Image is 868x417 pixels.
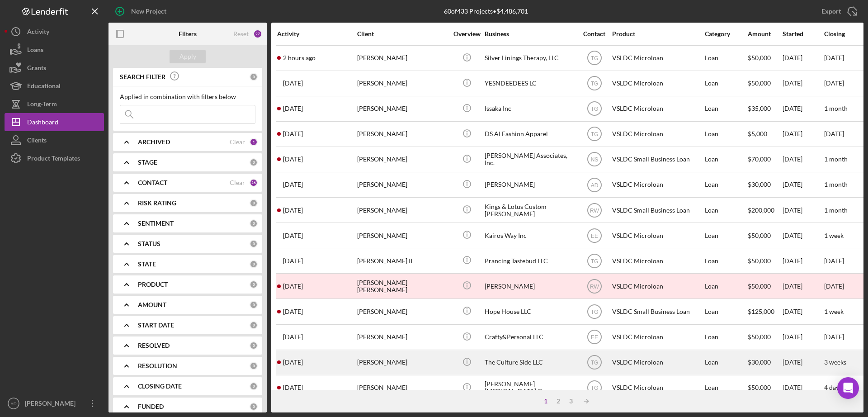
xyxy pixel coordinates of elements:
[590,55,598,62] text: TG
[10,401,16,406] text: AD
[705,173,747,197] div: Loan
[612,46,703,70] div: VSLDC Microloan
[5,59,104,77] button: Grants
[283,283,303,290] time: 2025-08-20 23:43
[705,147,747,171] div: Loan
[250,240,258,248] div: 0
[590,232,598,239] text: EE
[138,261,156,268] b: STATE
[612,147,703,171] div: VSLDC Small Business Loan
[27,131,47,152] div: Clients
[748,376,782,400] div: $50,000
[138,383,182,390] b: CLOSING DATE
[748,46,782,70] div: $50,000
[705,223,747,247] div: Loan
[131,2,166,20] div: New Project
[590,334,598,341] text: EE
[748,249,782,273] div: $50,000
[824,384,842,391] time: 4 days
[485,223,575,247] div: Kairos Way Inc
[250,382,258,390] div: 0
[27,23,49,43] div: Activity
[485,249,575,273] div: Prancing Tastebud LLC
[138,220,174,227] b: SENTIMENT
[748,173,782,197] div: $30,000
[705,30,747,38] div: Category
[485,122,575,146] div: DS AI Fashion Apparel
[824,206,848,214] time: 1 month
[27,41,43,61] div: Loans
[705,46,747,70] div: Loan
[824,180,848,188] time: 1 month
[283,257,303,265] time: 2025-08-21 02:14
[705,122,747,146] div: Loan
[485,46,575,70] div: Silver Linings Therapy, LLC
[590,131,598,137] text: TG
[824,308,844,315] time: 1 week
[783,249,823,273] div: [DATE]
[138,301,166,308] b: AMOUNT
[138,138,170,146] b: ARCHIVED
[783,147,823,171] div: [DATE]
[27,113,58,133] div: Dashboard
[485,299,575,323] div: Hope House LLC
[612,274,703,298] div: VSLDC Microloan
[444,8,528,15] div: 60 of 433 Projects • $4,486,701
[250,219,258,227] div: 0
[783,299,823,323] div: [DATE]
[783,46,823,70] div: [DATE]
[485,325,575,349] div: Crafty&Personal LLC
[705,274,747,298] div: Loan
[612,198,703,222] div: VSLDC Small Business Loan
[539,398,552,405] div: 1
[5,113,104,131] a: Dashboard
[250,280,258,289] div: 0
[783,274,823,298] div: [DATE]
[485,147,575,171] div: [PERSON_NAME] Associates, Inc.
[783,30,823,38] div: Started
[283,156,303,163] time: 2025-08-25 16:54
[748,325,782,349] div: $50,000
[357,122,448,146] div: [PERSON_NAME]
[590,309,598,315] text: TG
[485,351,575,374] div: The Culture Side LLC
[705,351,747,374] div: Loan
[253,29,262,38] div: 27
[179,30,197,38] b: Filters
[120,73,165,81] b: SEARCH FILTER
[138,403,164,410] b: FUNDED
[821,2,841,20] div: Export
[250,341,258,350] div: 0
[138,240,160,247] b: STATUS
[283,130,303,137] time: 2025-08-25 17:43
[138,362,177,370] b: RESOLUTION
[783,173,823,197] div: [DATE]
[250,138,258,146] div: 1
[824,232,844,239] time: 1 week
[705,198,747,222] div: Loan
[357,71,448,95] div: [PERSON_NAME]
[612,223,703,247] div: VSLDC Microloan
[5,23,104,41] button: Activity
[590,106,598,112] text: TG
[5,149,104,167] button: Product Templates
[485,71,575,95] div: YESNDEEDEES LC
[357,198,448,222] div: [PERSON_NAME]
[357,376,448,400] div: [PERSON_NAME]
[612,325,703,349] div: VSLDC Microloan
[27,59,46,79] div: Grants
[5,95,104,113] button: Long-Term
[250,158,258,166] div: 0
[283,308,303,315] time: 2025-08-20 23:13
[824,130,844,137] time: [DATE]
[357,147,448,171] div: [PERSON_NAME]
[250,199,258,207] div: 0
[612,71,703,95] div: VSLDC Microloan
[748,97,782,121] div: $35,000
[565,398,577,405] div: 3
[612,30,703,38] div: Product
[357,30,448,38] div: Client
[812,2,863,20] button: Export
[27,149,80,170] div: Product Templates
